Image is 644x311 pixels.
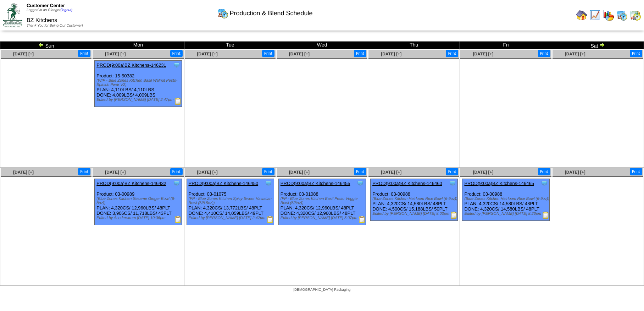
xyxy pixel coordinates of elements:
button: Print [446,50,458,57]
img: Tooltip [173,180,180,187]
a: PROD(9:00a)BZ Kitchens-146460 [372,181,442,186]
img: arrowleft.gif [38,42,44,48]
a: (logout) [61,8,73,12]
img: graph.gif [603,10,614,21]
div: (WIP - Blue Zones Kitchen Basil Walnut Pesto- Spinich Pwdr V2) [96,78,182,87]
a: [DATE] [+] [13,51,34,56]
img: Tooltip [265,180,272,187]
a: PROD(9:00a)BZ Kitchens-146455 [281,181,350,186]
div: Edited by [PERSON_NAME] [DATE] 2:47pm [96,98,182,102]
img: arrowright.gif [599,42,605,48]
div: Product: 15-50382 PLAN: 4,110LBS / 4,110LBS DONE: 4,009LBS / 4,009LBS [95,61,182,107]
span: BZ Kitchens [27,17,57,23]
a: PROD(9:00a)BZ Kitchens-146432 [96,181,166,186]
span: Thank You for Being Our Customer! [27,24,83,28]
button: Print [354,168,366,175]
img: calendarprod.gif [217,7,228,19]
div: Product: 03-00988 PLAN: 4,320CS / 14,580LBS / 48PLT DONE: 4,320CS / 14,580LBS / 48PLT [462,179,550,221]
a: [DATE] [+] [105,51,126,56]
span: [DEMOGRAPHIC_DATA] Packaging [293,288,350,292]
button: Print [538,50,550,57]
a: [DATE] [+] [473,51,493,56]
img: home.gif [576,10,587,21]
a: PROD(9:00a)BZ Kitchens-146450 [189,181,259,186]
td: Fri [460,42,552,49]
div: (Blue Zones Kitchen Heirloom Rice Bowl (6-9oz)) [372,197,457,201]
div: (Blue Zones Kitchen Heirloom Rice Bowl (6-9oz)) [464,197,549,201]
td: Wed [276,42,368,49]
td: Tue [184,42,276,49]
button: Print [354,50,366,57]
button: Print [262,50,274,57]
div: (FP - Blue Zones Kitchen Spicy Sweet Hawaiian Bowl (6/8.5oz)) [189,197,274,205]
a: [DATE] [+] [197,170,218,175]
button: Print [78,50,90,57]
a: [DATE] [+] [473,170,493,175]
a: [DATE] [+] [105,170,126,175]
img: calendarprod.gif [616,10,628,21]
button: Print [446,168,458,175]
div: Product: 03-01075 PLAN: 4,320CS / 13,772LBS / 48PLT DONE: 4,410CS / 14,059LBS / 49PLT [187,179,274,225]
div: Product: 03-01088 PLAN: 4,320CS / 12,960LBS / 48PLT DONE: 4,320CS / 12,960LBS / 48PLT [278,179,366,225]
span: Logged in as Glanger [27,8,73,12]
img: Production Report [542,212,549,219]
img: Production Report [174,98,182,105]
button: Print [262,168,274,175]
a: [DATE] [+] [381,51,401,56]
a: [DATE] [+] [381,170,401,175]
div: Edited by [PERSON_NAME] [DATE] 8:26pm [464,212,549,216]
a: [DATE] [+] [565,170,585,175]
img: Tooltip [541,180,548,187]
button: Print [78,168,90,175]
div: Product: 03-00989 PLAN: 4,320CS / 12,960LBS / 48PLT DONE: 3,906CS / 11,718LBS / 43PLT [95,179,182,225]
a: PROD(9:00a)BZ Kitchens-146231 [96,62,166,68]
a: [DATE] [+] [13,170,34,175]
td: Sun [0,42,92,49]
a: [DATE] [+] [289,51,310,56]
button: Print [170,50,183,57]
a: PROD(9:00a)BZ Kitchens-146465 [464,181,534,186]
button: Print [630,50,642,57]
div: (FP - Blue Zones Kitchen Basil Pesto Veggie Bowl (6/8oz)) [281,197,366,205]
img: Tooltip [173,61,180,69]
a: [DATE] [+] [289,170,310,175]
a: [DATE] [+] [197,51,218,56]
img: Tooltip [449,180,456,187]
button: Print [170,168,183,175]
img: Production Report [267,216,274,223]
td: Mon [92,42,184,49]
span: Customer Center [27,3,65,8]
button: Print [538,168,550,175]
span: Production & Blend Schedule [229,10,312,17]
img: ZoRoCo_Logo(Green%26Foil)%20jpg.webp [3,3,22,27]
div: Edited by Acederstrom [DATE] 10:36pm [96,216,182,220]
div: Edited by [PERSON_NAME] [DATE] 5:07pm [281,216,366,220]
img: Production Report [450,212,457,219]
div: (Blue Zones Kitchen Sesame Ginger Bowl (6-8oz)) [96,197,182,205]
a: [DATE] [+] [565,51,585,56]
img: Production Report [174,216,182,223]
img: calendarinout.gif [630,10,641,21]
img: Production Report [359,216,366,223]
td: Thu [368,42,460,49]
button: Print [630,168,642,175]
div: Product: 03-00988 PLAN: 4,320CS / 14,580LBS / 48PLT DONE: 4,500CS / 15,188LBS / 50PLT [371,179,458,221]
div: Edited by [PERSON_NAME] [DATE] 8:03pm [372,212,457,216]
td: Sat [552,42,644,49]
img: Tooltip [357,180,364,187]
img: line_graph.gif [589,10,601,21]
